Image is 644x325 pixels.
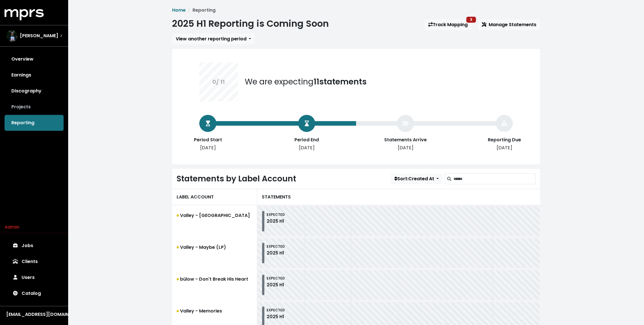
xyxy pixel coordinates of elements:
[5,254,64,270] a: Clients
[257,189,540,205] div: STATEMENTS
[482,21,536,28] span: Manage Statements
[172,189,257,205] div: LABEL ACCOUNT
[453,173,536,184] input: Search label accounts
[172,205,257,237] a: Valley - [GEOGRAPHIC_DATA]
[425,19,471,30] a: Track Mapping3
[267,212,285,217] small: EXPECTED
[172,7,186,13] a: Home
[313,76,367,87] b: 11 statements
[5,83,64,99] a: Discography
[5,11,44,18] a: mprs logo
[391,173,442,184] button: Sort:Created At
[394,175,434,182] span: Sort: Created At
[267,250,285,256] div: 2025 H1
[267,281,285,288] div: 2025 H1
[482,136,527,143] div: Reporting Due
[185,144,231,151] div: [DATE]
[6,311,62,318] div: [EMAIL_ADDRESS][DOMAIN_NAME]
[5,51,64,67] a: Overview
[267,313,285,320] div: 2025 H1
[267,276,285,281] small: EXPECTED
[20,32,58,39] span: [PERSON_NAME]
[482,144,527,151] div: [DATE]
[5,67,64,83] a: Earnings
[245,76,367,88] div: We are expecting
[267,218,285,225] div: 2025 H1
[177,174,296,184] h2: Statements by Label Account
[5,285,64,301] a: Catalog
[284,144,329,151] div: [DATE]
[176,36,246,42] span: View another reporting period
[5,238,64,254] a: Jobs
[383,136,428,143] div: Statements Arrive
[383,144,428,151] div: [DATE]
[267,244,285,249] small: EXPECTED
[478,19,540,30] button: Manage Statements
[185,136,231,143] div: Period Start
[5,99,64,115] a: Projects
[5,270,64,285] a: Users
[172,269,257,301] a: bülow - Don't Break His Heart
[186,7,216,14] li: Reporting
[172,18,329,29] h1: 2025 H1 Reporting is Coming Soon
[6,30,18,42] img: The selected account / producer
[5,311,64,318] button: [EMAIL_ADDRESS][DOMAIN_NAME]
[172,34,255,44] button: View another reporting period
[267,308,285,312] small: EXPECTED
[172,237,257,269] a: Valley - Maybe (LP)
[284,136,329,143] div: Period End
[470,17,472,22] span: 3
[172,7,540,14] nav: breadcrumb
